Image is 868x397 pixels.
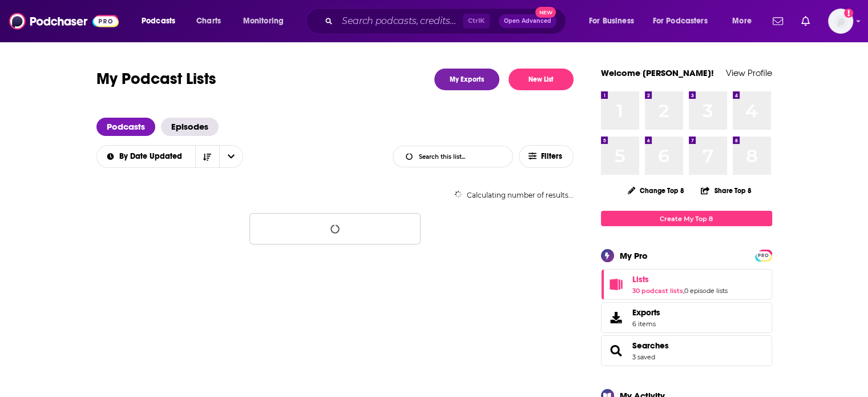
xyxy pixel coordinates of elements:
[142,13,175,29] span: Podcasts
[684,287,728,295] a: 0 episode lists
[724,12,766,30] button: open menu
[645,12,724,30] button: open menu
[519,145,574,168] button: Filters
[499,14,556,28] button: Open AdvancedNew
[249,213,421,244] button: Loading
[601,335,772,366] span: Searches
[535,7,556,18] span: New
[653,13,708,29] span: For Podcasters
[828,9,853,34] button: Show profile menu
[119,153,186,161] span: By Date Updated
[601,211,772,226] a: Create My Top 8
[683,287,684,295] span: ,
[9,10,119,32] img: Podchaser - Follow, Share and Rate Podcasts
[605,276,628,292] a: Lists
[768,11,788,31] a: Show notifications dropdown
[134,12,190,30] button: open menu
[161,118,219,136] a: Episodes
[96,69,216,90] h1: My Podcast Lists
[235,12,298,30] button: open menu
[632,274,728,284] a: Lists
[632,340,669,351] a: Searches
[196,13,221,29] span: Charts
[219,146,243,167] button: open menu
[632,287,683,295] a: 30 podcast lists
[605,343,628,359] a: Searches
[797,11,814,31] a: Show notifications dropdown
[700,179,752,202] button: Share Top 8
[757,251,770,260] span: PRO
[828,9,853,34] img: User Profile
[504,18,551,24] span: Open Advanced
[632,307,660,318] span: Exports
[317,8,577,34] div: Search podcasts, credits, & more...
[844,9,853,18] svg: Add a profile image
[195,146,219,167] button: Sort Direction
[243,13,284,29] span: Monitoring
[757,251,770,259] a: PRO
[463,14,490,29] span: Ctrl K
[581,12,648,30] button: open menu
[732,13,752,29] span: More
[96,118,155,136] a: Podcasts
[508,69,574,90] button: New List
[589,13,634,29] span: For Business
[632,320,660,328] span: 6 items
[620,250,648,261] div: My Pro
[621,183,692,198] button: Change Top 8
[434,69,499,90] a: My Exports
[601,269,772,300] span: Lists
[632,353,655,361] a: 3 saved
[189,12,228,30] a: Charts
[337,12,463,30] input: Search podcasts, credits, & more...
[605,310,628,326] span: Exports
[828,9,853,34] span: Logged in as madeleinelbrownkensington
[96,191,574,199] div: Calculating number of results...
[726,67,772,78] a: View Profile
[96,153,195,161] button: open menu
[96,145,243,168] h2: Choose List sort
[541,153,564,161] span: Filters
[601,67,714,78] a: Welcome [PERSON_NAME]!
[632,274,649,284] span: Lists
[601,302,772,333] a: Exports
